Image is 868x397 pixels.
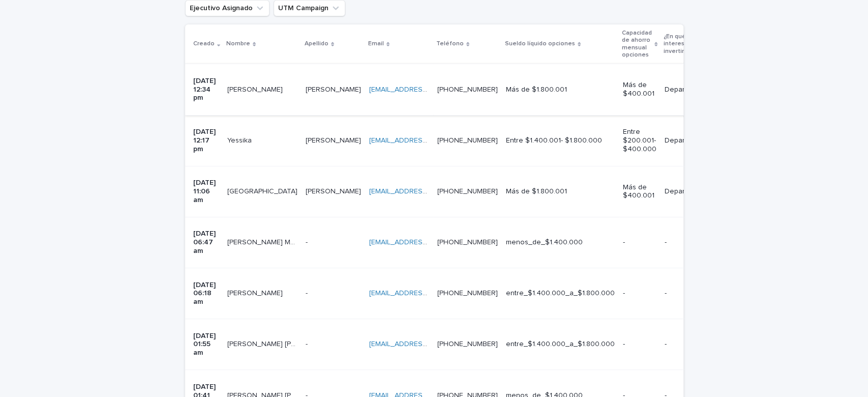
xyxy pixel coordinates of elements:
p: Más de $400.001 [623,81,656,98]
a: [PHONE_NUMBER] [437,239,498,246]
p: Yessika [227,134,254,145]
p: - [665,238,715,247]
p: [GEOGRAPHIC_DATA] [227,185,300,196]
a: [EMAIL_ADDRESS][DOMAIN_NAME] [369,239,484,246]
p: Email [368,38,384,49]
p: [PERSON_NAME] [306,83,363,94]
p: Daniel Carvajal [227,287,285,298]
p: entre_$1.400.000_a_$1.800.000 [506,340,615,349]
p: Entre $1.400.001- $1.800.000 [506,136,615,145]
p: Entre $200.001- $400.000 [623,128,656,153]
p: Más de $400.001 [623,183,656,201]
p: - [306,338,310,349]
p: - [306,236,310,247]
p: - [623,289,656,298]
p: - [623,340,656,349]
a: [EMAIL_ADDRESS][DOMAIN_NAME] [369,341,484,348]
a: [EMAIL_ADDRESS][DOMAIN_NAME] [369,86,484,93]
p: Departamentos [665,86,715,94]
p: [DATE] 06:18 am [193,281,219,306]
p: Apellido [305,38,328,49]
p: menos_de_$1.400.000 [506,238,615,247]
p: Más de $1.800.001 [506,187,615,196]
a: [EMAIL_ADDRESS][DOMAIN_NAME] [369,137,484,144]
p: - [306,287,310,298]
p: [DATE] 12:17 pm [193,128,219,153]
p: [PERSON_NAME] [306,185,363,196]
p: Departamentos [665,136,715,145]
p: Sueldo líquido opciones [505,38,575,49]
p: - [665,340,715,349]
p: [PERSON_NAME] [306,134,363,145]
p: [DATE] 12:34 pm [193,77,219,102]
p: [DATE] 11:06 am [193,179,219,204]
p: Teléfono [436,38,464,49]
a: [EMAIL_ADDRESS][DOMAIN_NAME] [369,290,484,297]
p: - [623,238,656,247]
a: [EMAIL_ADDRESS][DOMAIN_NAME] [369,188,484,195]
p: Claudio Gallegos Maureria [227,236,300,247]
p: Nombre [226,38,250,49]
p: ¿En qué estás interesado invertir? [664,31,711,57]
p: Bárbara Castillo Arriagada [227,338,300,349]
p: Capacidad de ahorro mensual opciones [622,27,652,61]
p: Departamentos [665,187,715,196]
a: [PHONE_NUMBER] [437,137,498,144]
a: [PHONE_NUMBER] [437,86,498,93]
p: - [665,289,715,298]
p: entre_$1.400.000_a_$1.800.000 [506,289,615,298]
p: [PERSON_NAME] [227,83,285,94]
a: [PHONE_NUMBER] [437,290,498,297]
p: [DATE] 06:47 am [193,230,219,255]
a: [PHONE_NUMBER] [437,341,498,348]
p: Más de $1.800.001 [506,86,615,94]
p: Creado [193,38,215,49]
a: [PHONE_NUMBER] [437,188,498,195]
p: [DATE] 01:55 am [193,332,219,357]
